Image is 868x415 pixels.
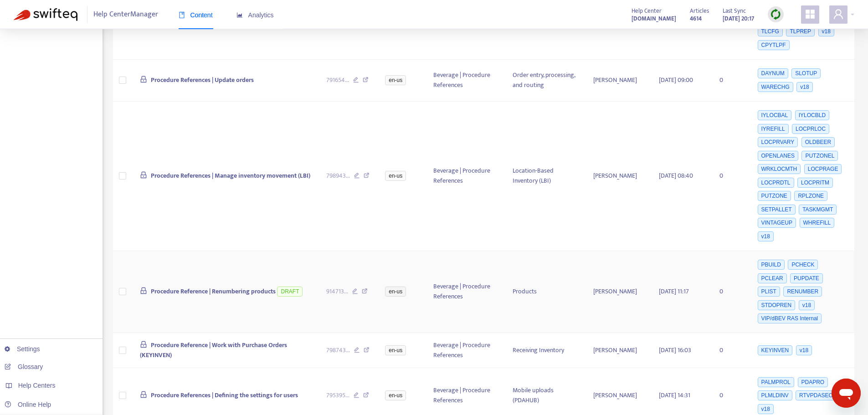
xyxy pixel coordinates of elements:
span: SETPALLET [758,205,796,215]
span: LOCPRITM [797,178,833,188]
span: en-us [385,75,406,85]
span: lock [140,287,147,294]
td: [PERSON_NAME] [586,251,652,333]
span: Procedure References | Defining the settings for users [151,390,298,400]
img: Swifteq [14,8,77,21]
a: [DOMAIN_NAME] [632,13,676,24]
span: lock [140,341,147,348]
a: Online Help [5,401,51,408]
span: PCHECK [788,260,818,270]
span: WARECHG [758,82,793,92]
span: IYLOCBLD [795,110,829,120]
span: 795395 ... [326,390,349,400]
span: v18 [796,345,812,355]
strong: [DOMAIN_NAME] [632,14,676,24]
span: VIP/dBEV RAS Internal [758,313,822,323]
span: OPENLANES [758,151,798,161]
span: PDAPRO [798,377,828,387]
span: IYLOCBAL [758,110,792,120]
span: LOCPRDTL [758,178,794,188]
td: 0 [712,251,749,333]
span: PLIST [758,287,780,297]
span: 914713 ... [326,287,348,297]
span: Procedure Reference | Work with Purchase Orders (KEYINVEN) [140,340,287,360]
td: Beverage | Procedure References [426,333,505,368]
span: STDOPREN [758,300,796,310]
span: en-us [385,171,406,181]
span: 798943 ... [326,171,350,181]
span: 791654 ... [326,75,349,85]
span: DAYNUM [758,68,788,78]
td: Beverage | Procedure References [426,60,505,102]
span: IYREFILL [758,124,789,134]
span: area-chart [236,12,243,18]
span: [DATE] 16:03 [659,345,691,355]
span: Articles [690,6,709,16]
span: Help Centers [18,382,56,389]
td: Order entry, processing, and routing [505,60,586,102]
span: book [179,12,185,18]
a: Settings [5,345,40,353]
span: Analytics [236,11,274,19]
span: LOCPRAGE [804,164,842,174]
span: KEYINVEN [758,345,793,355]
td: Beverage | Procedure References [426,102,505,251]
td: 0 [712,60,749,102]
iframe: Button to launch messaging window [832,379,861,408]
span: PUTZONEL [801,151,838,161]
span: TASKMGMT [799,205,837,215]
td: [PERSON_NAME] [586,60,652,102]
span: RENUMBER [783,287,822,297]
span: user [833,9,844,20]
span: DRAFT [277,287,303,297]
a: Glossary [5,363,43,370]
span: CPYTLPF [758,40,790,50]
td: [PERSON_NAME] [586,102,652,251]
span: Help Center Manager [93,6,158,23]
img: sync.dc5367851b00ba804db3.png [770,9,781,20]
span: WRKLOCMTH [758,164,801,174]
span: Procedure Reference | Renumbering products [151,286,276,297]
span: v18 [818,26,834,36]
span: en-us [385,287,406,297]
span: en-us [385,345,406,355]
td: Receiving Inventory [505,333,586,368]
span: lock [140,76,147,83]
span: 798743 ... [326,345,350,355]
span: LOCPRLOC [792,124,829,134]
td: Beverage | Procedure References [426,251,505,333]
span: PBUILD [758,260,785,270]
span: PUTZONE [758,191,791,201]
span: Procedure References | Update orders [151,75,254,85]
strong: 4614 [690,14,702,24]
span: v18 [796,82,812,92]
td: [PERSON_NAME] [586,333,652,368]
span: Help Center [632,6,662,16]
strong: [DATE] 20:17 [723,14,754,24]
span: en-us [385,390,406,400]
span: [DATE] 08:40 [659,170,693,181]
span: VINTAGEUP [758,218,796,228]
span: RPLZONE [794,191,827,201]
td: Location-Based Inventory (LBI) [505,102,586,251]
span: OLDBEER [801,137,835,147]
span: appstore [805,9,816,20]
span: WHREFILL [800,218,835,228]
span: Procedure References | Manage inventory movement (LBI) [151,170,310,181]
span: lock [140,391,147,398]
span: v18 [758,231,774,241]
span: [DATE] 09:00 [659,75,693,85]
span: RTVPDASEC [796,390,836,400]
span: Last Sync [723,6,746,16]
span: SLOTUP [791,68,821,78]
span: v18 [799,300,815,310]
td: 0 [712,333,749,368]
span: [DATE] 14:31 [659,390,690,400]
td: 0 [712,102,749,251]
td: Products [505,251,586,333]
span: PCLEAR [758,273,787,283]
span: LOCPRVARY [758,137,798,147]
span: TLPREP [786,26,815,36]
span: v18 [758,404,774,414]
span: TLCFG [758,26,783,36]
